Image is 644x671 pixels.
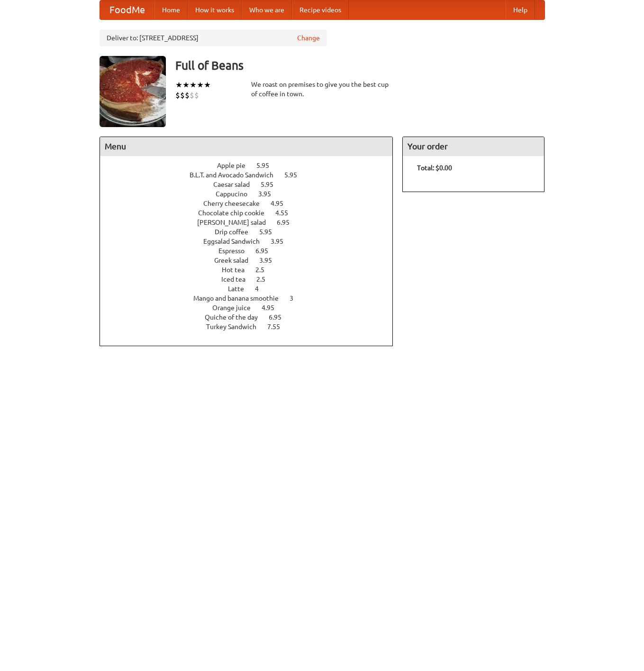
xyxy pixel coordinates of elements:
li: $ [194,90,199,101]
a: Orange juice 4.95 [212,304,292,312]
li: ★ [197,80,204,90]
span: Chocolate chip cookie [198,209,274,217]
a: Quiche of the day 6.95 [205,313,299,321]
span: 6.95 [255,247,278,255]
span: 6.95 [277,219,299,226]
a: Hot tea 2.5 [222,266,282,274]
li: $ [185,90,190,101]
li: ★ [190,80,197,90]
b: Total: $0.00 [417,164,452,172]
a: Change [297,33,320,43]
span: Cappucino [216,190,257,198]
a: Help [506,0,535,19]
span: 3.95 [258,190,281,198]
span: Eggsalad Sandwich [203,238,269,245]
li: $ [180,90,185,101]
li: ★ [204,80,211,90]
a: Cappucino 3.95 [216,190,289,198]
li: $ [190,90,194,101]
a: Who we are [242,0,292,19]
span: Cherry cheesecake [203,200,269,207]
a: Drip coffee 5.95 [215,228,290,236]
span: 3.95 [259,257,281,264]
span: 4.95 [271,200,293,207]
span: Turkey Sandwich [206,323,266,331]
span: 4 [255,285,268,293]
span: Iced tea [221,276,255,283]
span: Latte [228,285,254,293]
span: 7.55 [267,323,290,331]
span: 5.95 [284,171,307,179]
span: 6.95 [269,313,291,321]
span: 4.95 [262,304,284,312]
a: Recipe videos [292,0,349,19]
span: Caesar salad [213,181,259,188]
a: How it works [188,0,242,19]
span: [PERSON_NAME] salad [197,219,275,226]
a: Eggsalad Sandwich 3.95 [203,238,301,245]
div: Deliver to: [STREET_ADDRESS] [100,29,327,46]
li: $ [175,90,180,101]
span: 3 [290,294,303,302]
img: angular.jpg [100,56,166,127]
span: 5.95 [261,181,283,188]
li: ★ [175,80,182,90]
span: 3.95 [271,238,293,245]
div: We roast on premises to give you the best cup of coffee in town. [251,80,393,99]
span: Orange juice [212,304,260,312]
a: Greek salad 3.95 [214,257,290,264]
a: Chocolate chip cookie 4.55 [198,209,306,217]
a: Latte 4 [228,285,276,293]
li: ★ [182,80,190,90]
a: FoodMe [100,0,154,19]
span: 2.5 [255,266,274,274]
a: Espresso 6.95 [218,247,286,255]
a: B.L.T. and Avocado Sandwich 5.95 [190,171,315,179]
h4: Menu [100,137,393,156]
span: 4.55 [275,209,298,217]
h3: Full of Beans [175,56,545,75]
span: Drip coffee [215,228,258,236]
span: 5.95 [259,228,281,236]
span: Apple pie [217,162,255,169]
a: Turkey Sandwich 7.55 [206,323,298,331]
span: Greek salad [214,257,258,264]
span: 2.5 [256,276,275,283]
a: Apple pie 5.95 [217,162,287,169]
a: Caesar salad 5.95 [213,181,291,188]
span: Hot tea [222,266,254,274]
a: Cherry cheesecake 4.95 [203,200,301,207]
span: Quiche of the day [205,313,267,321]
a: [PERSON_NAME] salad 6.95 [197,219,307,226]
a: Home [154,0,188,19]
a: Mango and banana smoothie 3 [193,294,311,302]
a: Iced tea 2.5 [221,276,283,283]
span: 5.95 [256,162,279,169]
span: B.L.T. and Avocado Sandwich [190,171,283,179]
h4: Your order [403,137,544,156]
span: Mango and banana smoothie [193,294,288,302]
span: Espresso [218,247,254,255]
